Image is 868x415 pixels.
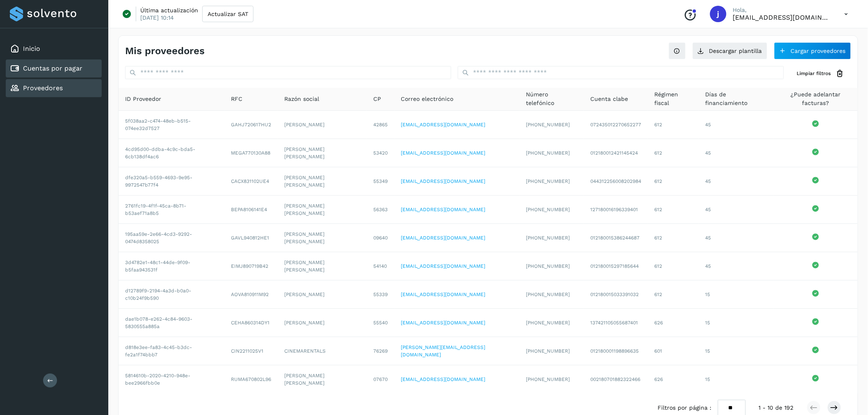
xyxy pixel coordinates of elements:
td: 612 [648,252,699,280]
span: Razón social [285,95,320,103]
span: [PHONE_NUMBER] [526,122,570,128]
a: [EMAIL_ADDRESS][DOMAIN_NAME] [401,207,485,212]
span: Correo electrónico [401,95,453,103]
td: 612 [648,280,699,309]
td: 3d4782e1-48c1-44de-9f09-b5faa943531f [119,252,225,280]
a: [EMAIL_ADDRESS][DOMAIN_NAME] [401,376,485,382]
td: 4cd95d00-ddba-4c9c-bda5-6cb138df4ac6 [119,139,225,167]
td: 15 [699,280,774,309]
span: [PHONE_NUMBER] [526,235,570,241]
td: 55339 [367,280,394,309]
td: 612 [648,224,699,252]
td: 127180016196339401 [584,196,648,224]
td: 195aa59e-2e66-4cd3-9292-0474d8358025 [119,224,225,252]
td: 626 [648,365,699,393]
td: 012180015033391032 [584,280,648,309]
span: [PHONE_NUMBER] [526,178,570,184]
td: 45 [699,252,774,280]
td: GAVL940812HE1 [225,224,278,252]
td: [PERSON_NAME] [PERSON_NAME] [278,167,367,196]
span: RFC [231,95,243,103]
button: Limpiar filtros [790,66,851,81]
td: 15 [699,365,774,393]
span: Limpiar filtros [797,70,831,77]
p: Última actualización [140,7,198,14]
td: 612 [648,167,699,196]
span: ¿Puede adelantar facturas? [780,90,851,107]
span: Filtros por página : [658,404,711,412]
p: [DATE] 10:14 [140,14,174,21]
td: d12789f9-2194-4a3d-b0a0-c10b24f9b590 [119,280,225,309]
td: 137421105055687401 [584,309,648,337]
a: [EMAIL_ADDRESS][DOMAIN_NAME] [401,320,485,326]
td: 601 [648,337,699,365]
div: Inicio [6,40,102,58]
td: dfe320a5-b559-4693-9e95-9972547b77f4 [119,167,225,196]
td: CEHA860314DY1 [225,309,278,337]
td: 45 [699,139,774,167]
a: Cuentas por pagar [23,64,82,72]
span: ID Proveedor [125,95,161,103]
td: 55349 [367,167,394,196]
a: Inicio [23,45,40,52]
td: 09640 [367,224,394,252]
td: 45 [699,111,774,139]
button: Actualizar SAT [202,6,254,22]
td: 54140 [367,252,394,280]
span: [PHONE_NUMBER] [526,150,570,156]
td: EIMJ890719B42 [225,252,278,280]
td: dae1b078-e262-4c84-9603-5830555a885a [119,309,225,337]
td: 612 [648,196,699,224]
td: [PERSON_NAME] [PERSON_NAME] [278,196,367,224]
td: 012180015297185644 [584,252,648,280]
td: [PERSON_NAME] [PERSON_NAME] [278,365,367,393]
td: 55540 [367,309,394,337]
span: [PHONE_NUMBER] [526,376,570,382]
a: Proveedores [23,84,63,92]
span: [PHONE_NUMBER] [526,263,570,269]
span: [PHONE_NUMBER] [526,348,570,354]
span: Días de financiamiento [706,90,767,107]
td: 42865 [367,111,394,139]
button: Cargar proveedores [774,42,851,59]
td: 012180015386244687 [584,224,648,252]
td: BEPA8106141E4 [225,196,278,224]
td: CACX831102UE4 [225,167,278,196]
td: 012180012421145424 [584,139,648,167]
td: [PERSON_NAME] [PERSON_NAME] [278,224,367,252]
p: Hola, [733,7,831,14]
h4: Mis proveedores [125,45,205,57]
p: jrodriguez@kalapata.co [733,14,831,21]
td: 612 [648,139,699,167]
td: 15 [699,309,774,337]
button: Descargar plantilla [692,42,767,59]
td: AOVA810911M92 [225,280,278,309]
td: 45 [699,196,774,224]
td: GAHJ720617HU2 [225,111,278,139]
a: [EMAIL_ADDRESS][DOMAIN_NAME] [401,122,485,128]
span: [PHONE_NUMBER] [526,292,570,297]
td: 07670 [367,365,394,393]
span: Cuenta clabe [590,95,628,103]
td: [PERSON_NAME] [PERSON_NAME] [278,139,367,167]
span: 1 - 10 de 192 [759,404,794,412]
td: 76269 [367,337,394,365]
td: 45 [699,167,774,196]
span: Actualizar SAT [208,11,248,17]
td: 2761fc19-4f1f-45ca-8b71-b53aef71a8b5 [119,196,225,224]
td: 53420 [367,139,394,167]
td: 56363 [367,196,394,224]
td: 626 [648,309,699,337]
td: [PERSON_NAME] [PERSON_NAME] [278,252,367,280]
td: RUMA670802L96 [225,365,278,393]
span: [PHONE_NUMBER] [526,207,570,212]
td: MEGA770130A88 [225,139,278,167]
a: [PERSON_NAME][EMAIL_ADDRESS][DOMAIN_NAME] [401,344,485,358]
div: Proveedores [6,79,102,97]
a: [EMAIL_ADDRESS][DOMAIN_NAME] [401,263,485,269]
a: [EMAIL_ADDRESS][DOMAIN_NAME] [401,178,485,184]
td: 5f038aa2-c474-48eb-b515-074ee32d7527 [119,111,225,139]
td: 45 [699,224,774,252]
span: [PHONE_NUMBER] [526,320,570,326]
